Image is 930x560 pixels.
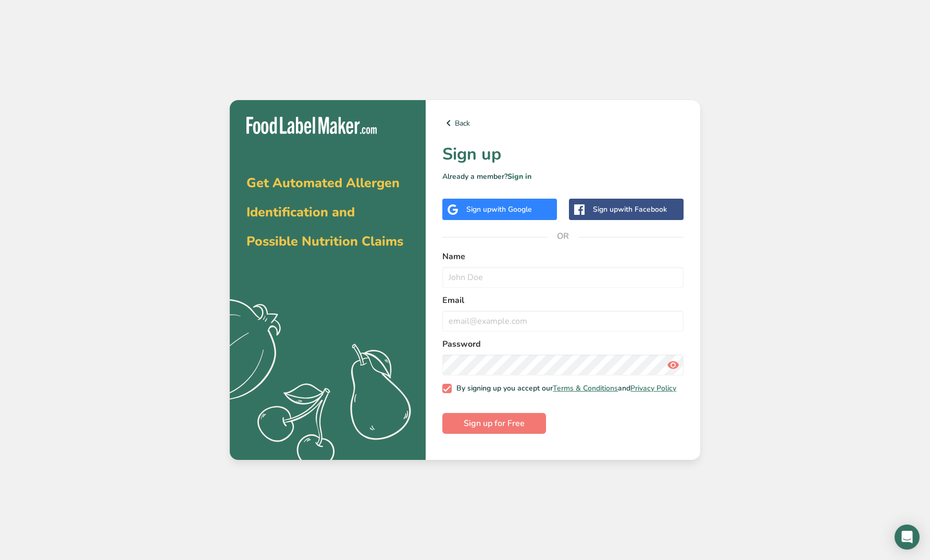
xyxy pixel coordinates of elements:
[466,204,532,215] div: Sign up
[593,204,667,215] div: Sign up
[442,267,684,288] input: John Doe
[630,383,676,393] a: Privacy Policy
[442,413,546,434] button: Sign up for Free
[442,142,684,167] h1: Sign up
[464,417,525,430] span: Sign up for Free
[442,117,684,129] a: Back
[442,171,684,182] p: Already a member?
[507,172,531,181] a: Sign in
[618,204,667,214] span: with Facebook
[442,311,684,332] input: email@example.com
[246,117,377,134] img: Food Label Maker
[442,250,684,263] label: Name
[246,174,403,250] span: Get Automated Allergen Identification and Possible Nutrition Claims
[442,294,684,307] label: Email
[491,204,532,214] span: with Google
[895,525,920,550] div: Open Intercom Messenger
[442,338,684,350] label: Password
[452,384,677,393] span: By signing up you accept our and
[548,221,579,252] span: OR
[553,383,618,393] a: Terms & Conditions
